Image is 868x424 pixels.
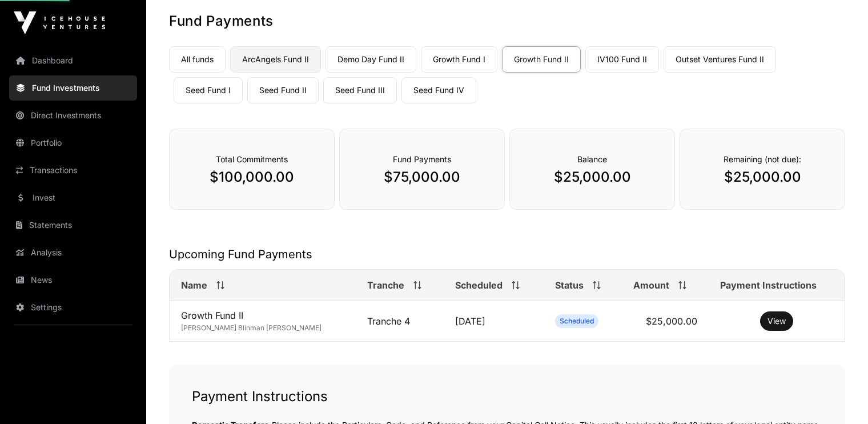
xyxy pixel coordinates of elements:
[577,154,607,164] span: Balance
[9,75,137,101] a: Fund Investments
[9,130,137,155] a: Portfolio
[174,77,243,103] a: Seed Fund I
[169,246,845,262] h2: Upcoming Fund Payments
[9,103,137,128] a: Direct Investments
[170,301,356,342] td: Growth Fund II
[9,267,137,293] a: News
[502,46,581,73] a: Growth Fund II
[664,46,776,73] a: Outset Ventures Fund II
[585,46,659,73] a: IV100 Fund II
[401,77,476,103] a: Seed Fund IV
[560,317,594,326] span: Scheduled
[367,278,404,292] span: Tranche
[325,46,416,73] a: Demo Day Fund II
[247,77,319,103] a: Seed Fund II
[393,154,451,164] span: Fund Payments
[9,48,137,73] a: Dashboard
[633,278,669,292] span: Amount
[192,387,822,406] h1: Payment Instructions
[811,369,868,424] iframe: Chat Widget
[356,301,444,342] td: Tranche 4
[421,46,497,73] a: Growth Fund I
[14,11,105,34] img: Icehouse Ventures Logo
[760,311,793,331] button: View
[192,168,311,186] p: $100,000.00
[9,295,137,320] a: Settings
[444,301,544,342] td: [DATE]
[363,168,481,186] p: $75,000.00
[323,77,397,103] a: Seed Fund III
[181,323,322,332] span: [PERSON_NAME] Blinman [PERSON_NAME]
[216,154,288,164] span: Total Commitments
[9,158,137,183] a: Transactions
[455,278,503,292] span: Scheduled
[169,12,845,30] h1: Fund Payments
[9,240,137,265] a: Analysis
[724,154,801,164] span: Remaining (not due):
[646,315,697,327] span: $25,000.00
[9,185,137,210] a: Invest
[533,168,652,186] p: $25,000.00
[9,213,137,238] a: Statements
[169,46,226,73] a: All funds
[555,278,584,292] span: Status
[703,168,822,186] p: $25,000.00
[720,278,817,292] span: Payment Instructions
[181,278,207,292] span: Name
[230,46,321,73] a: ArcAngels Fund II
